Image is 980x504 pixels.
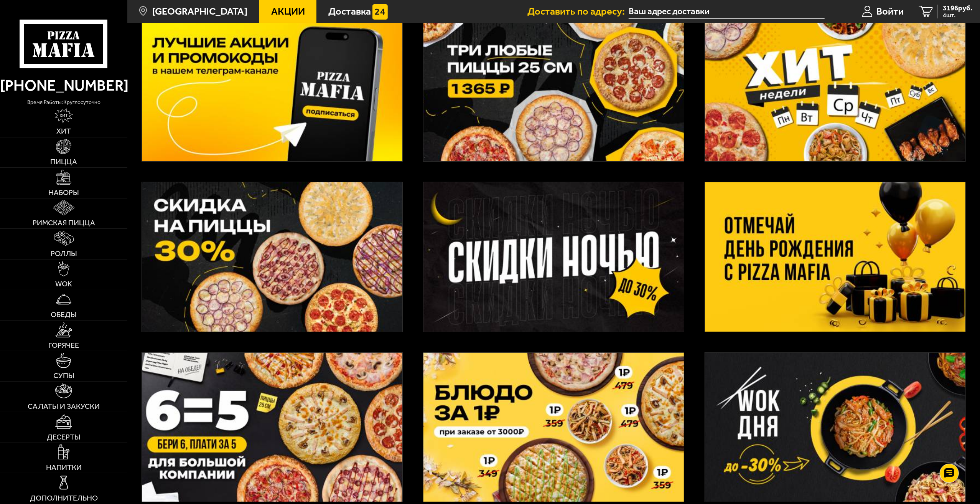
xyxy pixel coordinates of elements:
span: Супы [53,372,74,380]
span: Хит [56,127,71,135]
span: Роллы [51,250,77,258]
span: 3196 руб. [943,5,972,12]
span: Наборы [48,189,79,197]
span: Римская пицца [33,219,95,227]
span: Пицца [50,158,77,166]
span: Салаты и закуски [28,403,100,410]
span: 4 шт. [943,12,972,18]
span: Обеды [51,311,77,319]
span: Доставка [328,7,371,17]
span: Дополнительно [30,494,98,502]
span: [GEOGRAPHIC_DATA] [152,7,247,17]
span: Акции [271,7,305,17]
img: 15daf4d41897b9f0e9f617042186c801.svg [372,4,388,20]
span: Десерты [47,433,81,441]
span: Доставить по адресу: [527,7,629,17]
span: Войти [876,7,904,17]
input: Ваш адрес доставки [629,5,825,19]
span: WOK [55,280,72,288]
span: Напитки [46,464,82,471]
span: Горячее [48,342,79,349]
